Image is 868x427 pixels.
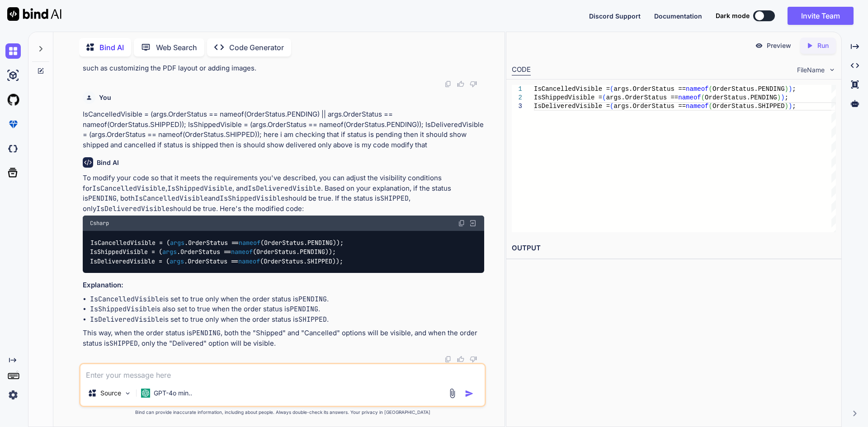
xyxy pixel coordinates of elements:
p: Web Search [156,42,197,53]
span: ) [788,85,792,93]
img: GPT-4o mini [141,389,150,398]
code: IsShippedVisible [90,305,155,314]
span: ; [792,103,796,110]
div: CODE [512,65,531,75]
span: ( [708,103,712,110]
code: SHIPPED [380,194,409,203]
img: preview [755,42,763,50]
h2: OUTPUT [506,238,841,259]
img: icon [465,389,474,398]
span: ( [701,94,704,101]
img: chevron down [828,66,836,74]
span: nameof [678,94,701,101]
p: Code Generator [229,42,284,53]
p: This way, when the order status is , both the "Shipped" and "Cancelled" options will be visible, ... [83,328,484,348]
div: 3 [512,102,522,111]
code: PENDING [88,194,117,203]
img: copy [458,220,465,227]
p: Run [817,41,829,50]
span: args.OrderStatus == [613,85,686,93]
img: chat [5,43,21,59]
span: Dark mode [716,11,750,20]
code: IsShippedVisible [167,184,232,193]
img: dislike [470,356,477,363]
button: Discord Support [589,11,641,21]
code: SHIPPED [298,315,327,324]
span: IsDeliveredVisible = [534,103,610,110]
p: GPT-4o min.. [154,389,192,398]
span: ) [777,94,780,101]
p: Source [100,389,121,398]
img: dislike [470,80,477,88]
span: args [170,257,184,265]
span: ( [708,85,712,93]
p: IsCancelledVisible = (args.OrderStatus == nameof(OrderStatus.PENDING) || args.OrderStatus == name... [83,109,484,150]
img: darkCloudIdeIcon [5,141,21,156]
span: OrderStatus.PENDING [705,94,777,101]
span: FileName [797,66,825,75]
span: Discord Support [589,12,641,20]
span: IsShippedVisible = [534,94,602,101]
code: IsCancelledVisible [90,295,163,304]
code: IsCancelledVisible [135,194,208,203]
code: IsCancelledVisible = ( .OrderStatus == (OrderStatus.PENDING)); IsShippedVisible = ( .OrderStatus ... [90,238,344,266]
span: ( [610,85,613,93]
div: 1 [512,85,522,94]
li: is set to true only when the order status is . [90,314,484,325]
button: Invite Team [788,7,854,25]
img: ai-studio [5,68,21,83]
span: ) [781,94,784,101]
img: Open in Browser [469,219,477,227]
img: settings [5,387,21,403]
span: Csharp [90,220,109,227]
span: args.OrderStatus == [613,103,686,110]
h6: You [99,93,111,102]
h6: Bind AI [97,158,119,167]
span: args.OrderStatus == [606,94,678,101]
li: is also set to true when the order status is . [90,304,484,314]
span: IsCancelledVisible = [534,85,610,93]
p: Bind can provide inaccurate information, including about people. Always double-check its answers.... [79,409,486,416]
img: githubLight [5,92,21,108]
li: is set to true only when the order status is . [90,294,484,305]
span: ) [784,103,788,110]
span: args [170,239,184,247]
img: attachment [447,388,458,399]
code: IsDeliveredVisible [90,315,163,324]
div: 2 [512,94,522,102]
span: nameof [686,103,708,110]
code: IsDeliveredVisible [96,204,170,213]
img: copy [444,356,452,363]
p: Bind AI [99,42,124,53]
span: OrderStatus.PENDING [712,85,785,93]
p: To modify your code so that it meets the requirements you've described, you can adjust the visibi... [83,173,484,214]
code: IsShippedVisible [220,194,285,203]
span: nameof [238,257,260,265]
span: OrderStatus.SHIPPED [712,103,785,110]
span: nameof [231,248,253,256]
code: SHIPPED [109,339,138,348]
code: IsCancelledVisible [92,184,165,193]
img: Bind AI [7,7,61,21]
span: ; [784,94,788,101]
span: Documentation [654,12,702,20]
p: Preview [767,41,791,50]
img: premium [5,117,21,132]
span: ( [602,94,606,101]
img: Pick Models [124,389,132,397]
h3: Explanation: [83,280,484,291]
img: like [457,356,464,363]
img: copy [444,80,452,88]
span: ) [788,103,792,110]
span: ) [784,85,788,93]
code: PENDING [290,305,318,314]
button: Documentation [654,11,702,21]
span: args [162,248,177,256]
code: PENDING [298,295,327,304]
img: like [457,80,464,88]
span: nameof [239,239,260,247]
span: ( [610,103,613,110]
span: nameof [686,85,708,93]
span: ; [792,85,796,93]
code: PENDING [192,328,221,338]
